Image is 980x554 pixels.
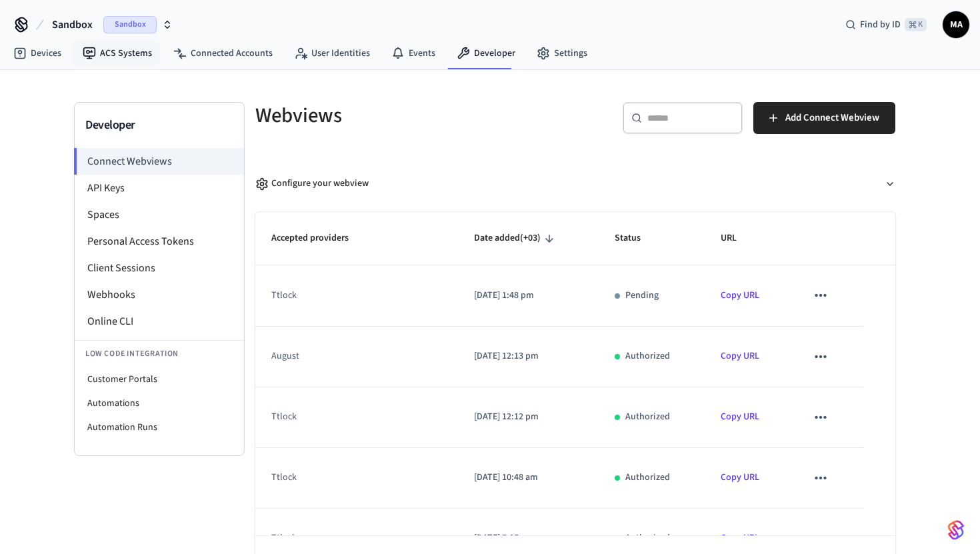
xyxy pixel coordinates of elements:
a: Copy URL [721,531,759,545]
a: Developer [446,41,526,65]
li: Spaces [75,201,244,228]
p: Authorized [625,471,670,485]
a: Devices [3,41,72,65]
p: [DATE] 7:05 pm [474,531,583,545]
p: Authorized [625,531,670,545]
span: Add Connect Webview [785,109,879,127]
p: Authorized [625,349,670,363]
h5: Webviews [255,102,567,129]
button: Configure your webview [255,166,895,201]
h3: Developer [85,116,233,135]
span: URL [721,228,754,249]
li: Customer Portals [75,367,244,391]
li: Connect Webviews [74,148,244,175]
li: Automations [75,391,244,415]
div: ttlock [271,289,425,303]
span: Status [615,228,658,249]
p: [DATE] 12:13 pm [474,349,583,363]
span: Date added(+03) [474,228,558,249]
div: ttlock [271,471,425,485]
p: [DATE] 10:48 am [474,471,583,485]
a: Events [381,41,446,65]
div: august [271,349,425,363]
div: Configure your webview [255,177,369,191]
a: Copy URL [721,471,759,484]
img: SeamLogoGradient.69752ec5.svg [948,519,964,541]
li: Client Sessions [75,255,244,281]
p: [DATE] 12:12 pm [474,410,583,424]
button: Add Connect Webview [753,102,895,134]
a: Copy URL [721,349,759,363]
span: Sandbox [103,16,157,33]
a: Copy URL [721,289,759,302]
div: ttlock [271,531,425,545]
span: Find by ID [860,18,901,31]
div: ttlock [271,410,425,424]
li: Personal Access Tokens [75,228,244,255]
button: MA [943,11,969,38]
li: Webhooks [75,281,244,308]
a: Copy URL [721,410,759,423]
li: Automation Runs [75,415,244,439]
li: Low Code Integration [75,340,244,367]
span: ⌘ K [905,18,927,31]
div: Find by ID⌘ K [835,13,937,37]
a: User Identities [283,41,381,65]
span: Accepted providers [271,228,366,249]
p: Authorized [625,410,670,424]
span: Sandbox [52,17,93,33]
p: [DATE] 1:48 pm [474,289,583,303]
span: MA [944,13,968,37]
li: API Keys [75,175,244,201]
a: Connected Accounts [163,41,283,65]
a: ACS Systems [72,41,163,65]
p: Pending [625,289,659,303]
a: Settings [526,41,598,65]
li: Online CLI [75,308,244,335]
